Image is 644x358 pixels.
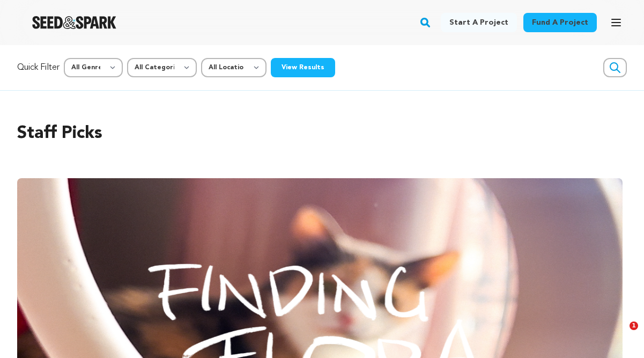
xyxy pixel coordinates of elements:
[32,16,116,29] img: Seed&Spark Logo Dark Mode
[271,58,335,77] button: View Results
[441,13,517,32] a: Start a project
[17,121,627,147] h2: Staff Picks
[630,322,638,330] span: 1
[17,61,60,74] p: Quick Filter
[608,322,633,347] iframe: Intercom live chat
[523,13,597,32] a: Fund a project
[32,16,116,29] a: Seed&Spark Homepage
